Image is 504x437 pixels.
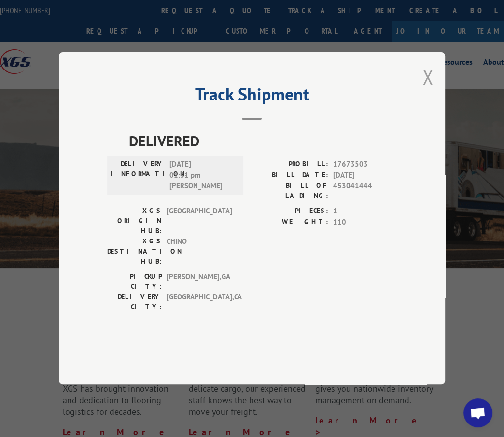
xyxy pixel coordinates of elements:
[167,237,232,267] span: CHINO
[107,272,162,292] label: PICKUP CITY:
[129,130,397,152] span: DELIVERED
[463,398,492,427] div: Open chat
[333,159,397,170] span: 17673503
[333,170,397,181] span: [DATE]
[333,181,397,201] span: 453041444
[333,217,397,228] span: 110
[167,206,232,237] span: [GEOGRAPHIC_DATA]
[107,206,162,237] label: XGS ORIGIN HUB:
[422,64,433,90] button: Close modal
[169,159,235,192] span: [DATE] 01:31 pm [PERSON_NAME]
[107,87,397,106] h2: Track Shipment
[252,206,328,217] label: PIECES:
[252,170,328,181] label: BILL DATE:
[107,237,162,267] label: XGS DESTINATION HUB:
[252,217,328,228] label: WEIGHT:
[167,292,232,312] span: [GEOGRAPHIC_DATA] , CA
[252,159,328,170] label: PROBILL:
[167,272,232,292] span: [PERSON_NAME] , GA
[110,159,165,192] label: DELIVERY INFORMATION:
[252,181,328,201] label: BILL OF LADING:
[107,292,162,312] label: DELIVERY CITY:
[333,206,397,217] span: 1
